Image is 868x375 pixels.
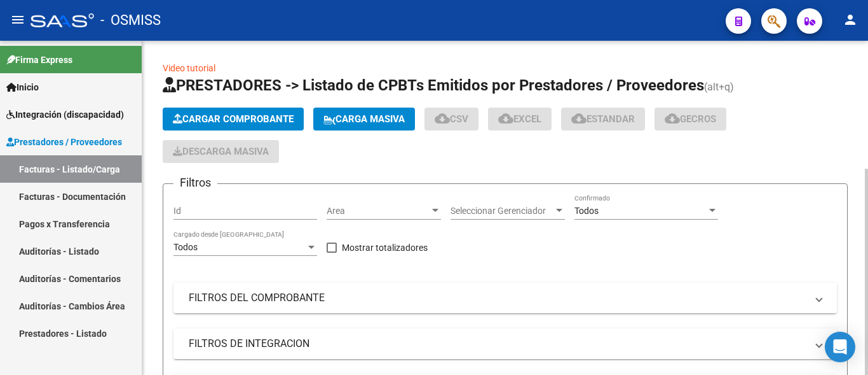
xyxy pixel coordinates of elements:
[665,113,716,125] span: Gecros
[561,108,645,131] button: Estandar
[342,240,428,255] span: Mostrar totalizadores
[574,206,599,216] span: Todos
[163,76,704,94] span: PRESTADORES -> Listado de CPBTs Emitidos por Prestadores / Proveedores
[323,113,405,125] span: Carga Masiva
[424,108,478,131] button: CSV
[498,111,513,126] mat-icon: cloud_download
[654,108,726,131] button: Gecros
[665,111,680,126] mat-icon: cloud_download
[704,81,734,93] span: (alt+q)
[173,146,269,157] span: Descarga Masiva
[173,113,294,125] span: Cargar Comprobante
[6,80,39,94] span: Inicio
[327,206,430,216] span: Area
[100,6,161,34] span: - OSMISS
[498,113,541,125] span: EXCEL
[189,291,806,305] mat-panel-title: FILTROS DEL COMPROBANTE
[163,140,279,163] button: Descarga Masiva
[163,140,279,163] app-download-masive: Descarga masiva de comprobantes (adjuntos)
[173,174,217,192] h3: Filtros
[6,108,124,122] span: Integración (discapacidad)
[435,111,450,126] mat-icon: cloud_download
[451,206,553,216] span: Seleccionar Gerenciador
[163,63,215,73] a: Video tutorial
[163,108,304,131] button: Cargar Comprobante
[6,135,122,149] span: Prestadores / Proveedores
[173,283,837,313] mat-expansion-panel-header: FILTROS DEL COMPROBANTE
[189,337,806,351] mat-panel-title: FILTROS DE INTEGRACION
[488,108,552,131] button: EXCEL
[173,329,837,359] mat-expansion-panel-header: FILTROS DE INTEGRACION
[825,332,855,362] div: Open Intercom Messenger
[313,108,415,131] button: Carga Masiva
[571,113,635,125] span: Estandar
[10,12,25,27] mat-icon: menu
[435,113,468,125] span: CSV
[6,53,72,67] span: Firma Express
[571,111,587,126] mat-icon: cloud_download
[843,12,858,27] mat-icon: person
[173,242,198,252] span: Todos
